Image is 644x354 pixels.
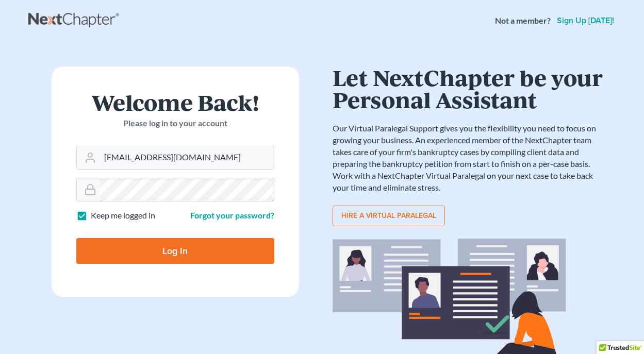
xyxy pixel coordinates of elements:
[76,117,274,129] p: Please log in to your account
[100,146,274,169] input: Email Address
[555,16,616,25] a: Sign up [DATE]!
[76,238,274,264] input: Log In
[333,123,606,193] p: Our Virtual Paralegal Support gives you the flexibility you need to focus on growing your busines...
[76,91,274,113] h1: Welcome Back!
[190,210,274,220] a: Forgot your password?
[333,66,606,110] h1: Let NextChapter be your Personal Assistant
[495,15,551,27] strong: Not a member?
[333,206,445,226] a: Hire a virtual paralegal
[91,210,155,222] label: Keep me logged in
